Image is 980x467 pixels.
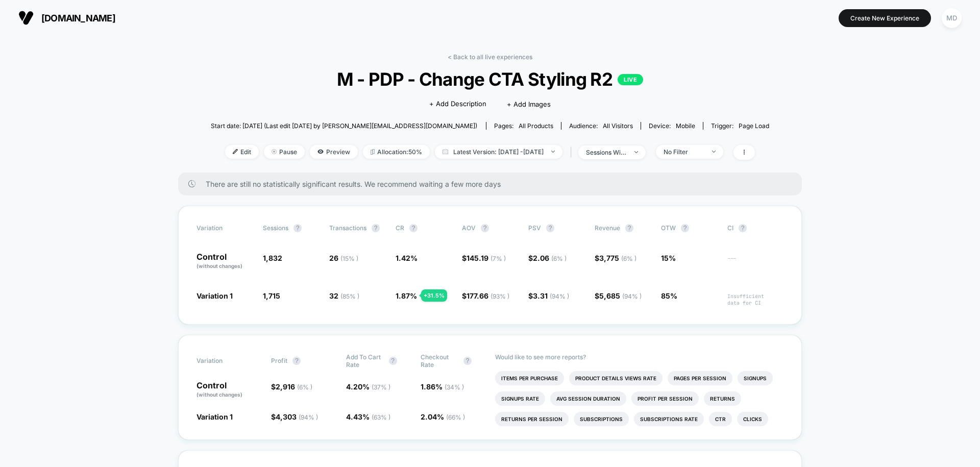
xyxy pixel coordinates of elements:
img: calendar [443,149,448,154]
span: ( 6 % ) [621,255,636,262]
span: $ [271,382,312,391]
button: ? [681,224,689,232]
span: Profit [271,357,287,364]
button: ? [481,224,489,232]
div: Trigger: [711,122,769,130]
span: M - PDP - Change CTA Styling R2 [238,68,741,90]
span: Revenue [595,224,620,232]
span: 1.42 % [396,254,418,262]
p: LIVE [618,74,643,85]
span: | [568,145,578,160]
li: Signups Rate [495,391,545,406]
button: ? [546,224,554,232]
span: 2.04 % [421,412,465,421]
span: Variation [197,353,253,368]
span: ( 34 % ) [445,383,464,391]
p: Control [197,381,261,399]
span: CR [396,224,404,232]
div: No Filter [664,148,704,156]
span: Transactions [329,224,366,232]
span: ( 85 % ) [340,292,359,300]
span: 3,775 [599,254,636,262]
span: 85% [661,291,677,300]
img: end [551,151,555,153]
span: 2,916 [276,382,312,391]
span: 5,685 [599,291,642,300]
li: Items Per Purchase [495,371,564,385]
span: ( 37 % ) [372,383,390,391]
span: Variation 1 [197,412,233,421]
button: ? [463,357,472,365]
li: Subscriptions Rate [634,412,704,426]
span: --- [727,255,783,270]
span: Start date: [DATE] (Last edit [DATE] by [PERSON_NAME][EMAIL_ADDRESS][DOMAIN_NAME]) [211,122,477,130]
button: ? [739,224,747,232]
li: Subscriptions [574,412,629,426]
img: Visually logo [18,10,34,26]
span: ( 63 % ) [372,413,390,421]
div: Audience: [569,122,633,130]
span: 4,303 [276,412,318,421]
span: Variation 1 [197,291,233,300]
span: 1,715 [263,291,280,300]
span: $ [462,254,506,262]
span: OTW [661,224,717,232]
div: MD [942,8,962,28]
span: 4.43 % [346,412,390,421]
a: < Back to all live experiences [448,53,532,61]
span: Insufficient data for CI [727,293,783,306]
span: Variation [197,224,253,232]
span: Allocation: 50% [363,145,430,159]
span: 177.66 [467,291,509,300]
span: $ [528,291,569,300]
span: ( 15 % ) [340,255,358,262]
span: ( 94 % ) [299,413,318,421]
li: Profit Per Session [631,391,699,406]
div: + 31.5 % [421,289,447,302]
span: Sessions [263,224,288,232]
span: + Add Description [429,99,486,109]
button: MD [939,8,965,29]
span: Page Load [739,122,769,130]
li: Clicks [737,412,768,426]
li: Returns [704,391,741,406]
span: 1.87 % [396,291,417,300]
span: Preview [310,145,358,159]
span: 1,832 [263,254,282,262]
span: Latest Version: [DATE] - [DATE] [435,145,562,159]
button: Create New Experience [839,9,931,27]
span: Checkout Rate [421,353,458,368]
li: Ctr [709,412,732,426]
span: (without changes) [197,263,242,269]
div: Pages: [494,122,553,130]
img: end [634,151,638,153]
span: There are still no statistically significant results. We recommend waiting a few more days [206,180,781,188]
button: ? [389,357,397,365]
span: ( 94 % ) [622,292,642,300]
span: ( 7 % ) [491,255,506,262]
span: $ [528,254,567,262]
div: sessions with impression [586,149,627,156]
span: All Visitors [603,122,633,130]
span: ( 6 % ) [297,383,312,391]
span: 1.86 % [421,382,464,391]
button: ? [292,357,301,365]
li: Avg Session Duration [550,391,626,406]
button: [DOMAIN_NAME] [15,10,118,26]
span: Pause [264,145,305,159]
button: ? [409,224,418,232]
button: ? [293,224,302,232]
span: 32 [329,291,359,300]
span: ( 94 % ) [550,292,569,300]
li: Signups [738,371,773,385]
span: CI [727,224,783,232]
p: Control [197,253,253,270]
span: 15% [661,254,676,262]
img: end [272,149,277,154]
span: $ [462,291,509,300]
li: Pages Per Session [668,371,732,385]
li: Returns Per Session [495,412,569,426]
span: 4.20 % [346,382,390,391]
span: all products [519,122,553,130]
span: mobile [676,122,695,130]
